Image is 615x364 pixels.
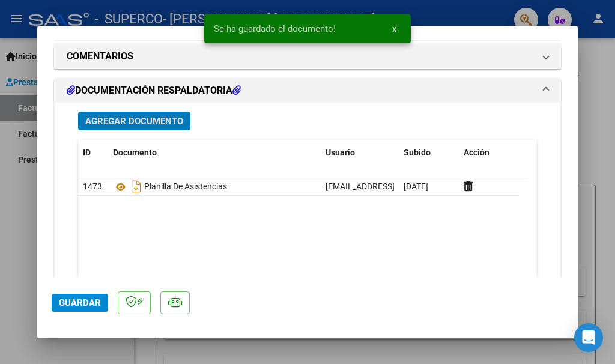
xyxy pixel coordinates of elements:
[404,182,428,191] span: [DATE]
[55,103,560,348] div: DOCUMENTACIÓN RESPALDATORIA
[78,112,190,130] button: Agregar Documento
[383,18,406,40] button: x
[59,297,101,308] span: Guardar
[78,140,108,166] datatable-header-cell: ID
[459,140,519,166] datatable-header-cell: Acción
[321,140,399,166] datatable-header-cell: Usuario
[108,140,321,166] datatable-header-cell: Documento
[52,294,108,312] button: Guardar
[214,23,336,35] span: Se ha guardado el documento!
[83,148,91,157] span: ID
[464,148,489,157] span: Acción
[55,44,560,68] mat-expansion-panel-header: COMENTARIOS
[55,79,560,103] mat-expansion-panel-header: DOCUMENTACIÓN RESPALDATORIA
[85,116,183,127] span: Agregar Documento
[404,148,431,157] span: Subido
[326,148,355,157] span: Usuario
[574,323,603,352] div: Open Intercom Messenger
[399,140,459,166] datatable-header-cell: Subido
[67,83,241,98] h1: DOCUMENTACIÓN RESPALDATORIA
[326,182,529,191] span: [EMAIL_ADDRESS][DOMAIN_NAME] - [PERSON_NAME]
[83,182,107,191] span: 14733
[129,177,144,196] i: Descargar documento
[113,148,157,157] span: Documento
[113,182,227,192] span: Planilla De Asistencias
[67,49,133,64] h1: COMENTARIOS
[392,23,396,34] span: x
